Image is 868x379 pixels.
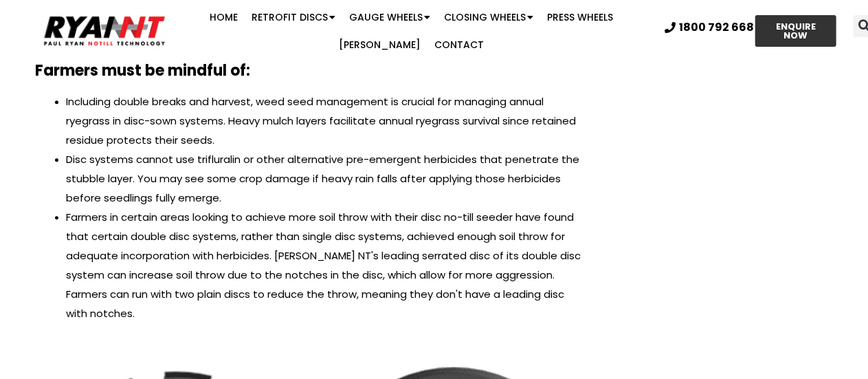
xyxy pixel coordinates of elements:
[755,15,836,47] a: ENQUIRE NOW
[168,3,654,58] nav: Menu
[437,3,540,31] a: Closing Wheels
[427,31,491,58] a: Contact
[67,208,586,323] li: Farmers in certain areas looking to achieve more soil throw with their disc no-till seeder have f...
[768,22,824,40] span: ENQUIRE NOW
[67,150,586,208] li: Disc systems cannot use trifluralin or other alternative pre-emergent herbicides that penetrate t...
[679,22,754,33] span: 1800 792 668
[203,3,245,31] a: Home
[342,3,437,31] a: Gauge Wheels
[245,3,342,31] a: Retrofit Discs
[540,3,620,31] a: Press Wheels
[67,92,586,150] li: Including double breaks and harvest, weed seed management is crucial for managing annual ryegrass...
[665,22,754,33] a: 1800 792 668
[332,31,427,58] a: [PERSON_NAME]
[41,11,168,50] img: Ryan NT logo
[36,60,251,81] b: Farmers must be mindful of:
